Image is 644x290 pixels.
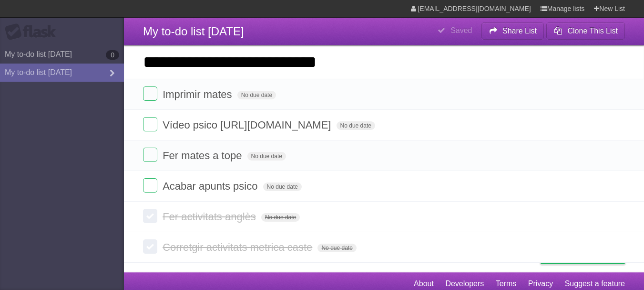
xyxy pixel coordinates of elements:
label: Done [143,239,157,254]
label: Done [143,86,157,101]
span: No due date [261,213,300,222]
button: Clone This List [546,22,625,40]
b: Share List [502,27,537,35]
span: Imprimir mates [163,88,234,100]
span: Fer activitats anglès [163,211,258,223]
label: Done [143,178,157,193]
span: No due date [317,244,356,252]
span: No due date [237,91,276,99]
b: Clone This List [567,27,618,35]
label: Done [143,148,157,162]
span: No due date [263,183,302,191]
span: Buy me a coffee [561,247,620,264]
span: My to-do list [DATE] [143,25,244,38]
div: Flask [5,23,62,41]
label: Done [143,209,157,223]
button: Share List [481,22,544,40]
span: Vídeo psico [URL][DOMAIN_NAME] [163,119,333,131]
span: Acabar apunts psico [163,180,260,192]
span: Corretgir activitats metrica caste [163,241,315,253]
b: 0 [106,50,119,60]
span: No due date [337,121,375,130]
span: Fer mates a tope [163,150,244,161]
span: No due date [247,152,286,161]
label: Done [143,117,157,131]
b: Saved [450,26,472,34]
